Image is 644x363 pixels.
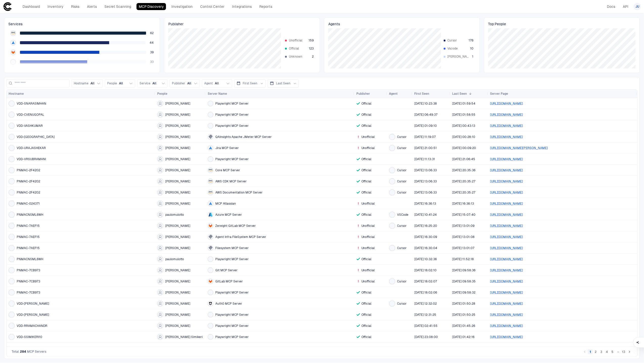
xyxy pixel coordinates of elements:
span: PNMAC-7CB973 [17,279,40,283]
a: [URL][DOMAIN_NAME] [490,235,523,239]
span: [DATE] 01:59:54 [452,102,476,106]
span: [DATE] 18:02:06 [415,291,437,295]
span: [DATE] 16:30:09 [415,235,437,239]
a: [URL][DOMAIN_NAME] [490,291,523,294]
div: 8/5/2025 11:49:37 (GMT+00:00 UTC) [415,113,438,117]
span: Official [361,168,372,172]
span: Total [12,350,19,354]
span: PNMAC-7CB973 [17,268,40,272]
div: 8/4/2025 16:13:31 (GMT+00:00 UTC) [415,157,435,161]
span: [DATE] 09:58:35 [452,279,476,283]
span: Agent [389,92,398,96]
a: [URL][DOMAIN_NAME] [490,224,523,228]
div: 9/1/2025 06:50:25 (GMT+00:00 UTC) [452,313,476,317]
button: ServiceAll [137,79,168,87]
span: [PERSON_NAME] [165,102,190,106]
div: 8/4/2025 06:09:10 (GMT+00:00 UTC) [415,124,437,128]
div: 8/4/2025 23:02:10 (GMT+00:00 UTC) [415,268,437,272]
span: [DATE] 13:06:33 [415,179,437,183]
a: [URL][DOMAIN_NAME] [490,335,523,339]
span: Official [361,324,372,328]
div: 9/1/2025 21:36:13 (GMT+00:00 UTC) [452,202,474,206]
span: Official [361,190,372,195]
span: 159 [309,38,314,42]
div: 9/2/2025 05:28:10 (GMT+00:00 UTC) [452,135,475,139]
span: Playwright MCP Server [215,157,249,161]
span: Zereight GitLab MCP Server [215,224,256,228]
span: Filesystem MCP Server [215,246,249,250]
span: Auth0 MCP Server [215,302,242,306]
div: Gitlab [209,224,213,228]
div: 9/2/2025 01:35:27 (GMT+00:00 UTC) [452,179,476,183]
span: [DATE] 00:09:20 [452,146,476,150]
span: All [152,81,156,85]
span: VDD-VRSUBRAMANI [17,157,46,161]
span: [DATE] 01:50:28 [452,302,475,306]
div: 9/2/2025 02:06:45 (GMT+00:00 UTC) [452,157,475,161]
span: Official [361,113,372,117]
span: [PERSON_NAME] [165,113,190,117]
span: PNMACNSML6WH [17,257,43,261]
a: [URL][DOMAIN_NAME] [490,202,523,205]
div: 8/3/2025 17:32:02 (GMT+00:00 UTC) [415,302,437,306]
span: Playwright MCP Server [215,257,249,261]
span: Playwright MCP Server [215,102,249,106]
div: 8/21/2025 16:19:07 (GMT+00:00 UTC) [415,135,436,139]
a: [URL][DOMAIN_NAME] [490,191,523,194]
span: [DATE] 13:01:09 [452,224,475,228]
button: PeopleAll [105,79,135,87]
span: VDD-RRAMACHANDR [17,324,47,328]
span: Official [361,102,372,106]
span: VSCode [397,213,409,217]
span: Playwright MCP Server [215,291,249,295]
span: [DATE] 10:23:38 [415,102,437,106]
div: 8/14/2025 15:32:36 (GMT+00:00 UTC) [415,257,437,261]
a: [URL][DOMAIN_NAME] [490,324,523,328]
span: Official [361,302,372,306]
span: paulomulotto [165,257,184,261]
a: [URL][DOMAIN_NAME] [490,313,523,317]
a: [URL][DOMAIN_NAME] [490,280,523,283]
span: VDD-VASHKUMAR [17,124,43,128]
span: Agent Infra FileSystem MCP Server [215,235,266,239]
div: Azure [209,213,213,217]
span: Server Page [490,92,508,96]
div: 7/28/2025 18:06:33 (GMT+00:00 UTC) [415,179,437,183]
span: [DATE] 20:35:36 [452,168,476,172]
div: 8/13/2025 15:23:38 (GMT+00:00 UTC) [415,102,437,106]
span: Hostname [9,92,24,96]
span: Azure MCP Server [215,213,242,217]
span: [PERSON_NAME] [165,168,190,172]
span: [DATE] 21:06:45 [452,157,475,161]
button: page 1 [588,349,593,354]
button: Go to page 3 [599,349,604,354]
button: Go to page 4 [605,349,610,354]
span: [PERSON_NAME] [165,190,190,195]
span: [DATE] 23:08:00 [415,335,438,339]
span: Official [361,124,372,128]
div: 9/1/2025 20:07:40 (GMT+00:00 UTC) [452,213,476,217]
span: VDD-[PERSON_NAME] [17,313,49,317]
span: [DATE] 09:58:32 [452,291,476,295]
div: 9/1/2025 06:45:26 (GMT+00:00 UTC) [452,324,475,328]
div: 8/3/2025 17:31:25 (GMT+00:00 UTC) [415,313,436,317]
span: [DATE] 10:32:36 [415,257,437,261]
span: 1 [472,55,474,59]
a: Investigation [169,3,195,10]
span: Cursor [397,279,407,283]
span: Unofficial [361,202,375,206]
nav: pagination navigation [582,349,632,355]
span: [PERSON_NAME] [165,157,190,161]
span: People [107,81,117,85]
span: [DATE] 11:13:31 [415,157,435,161]
span: Unofficial [361,279,375,283]
span: [PERSON_NAME] Simikeri [165,335,203,339]
span: Unofficial [361,146,375,150]
div: 7/31/2025 15:41:24 (GMT+00:00 UTC) [415,213,437,217]
span: Cursor [397,168,407,172]
span: [PERSON_NAME] [165,279,190,283]
span: All [119,81,123,85]
span: PNMAC-7AEF15 [17,246,40,250]
div: AWS [209,168,213,172]
a: Inventory [45,3,66,10]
